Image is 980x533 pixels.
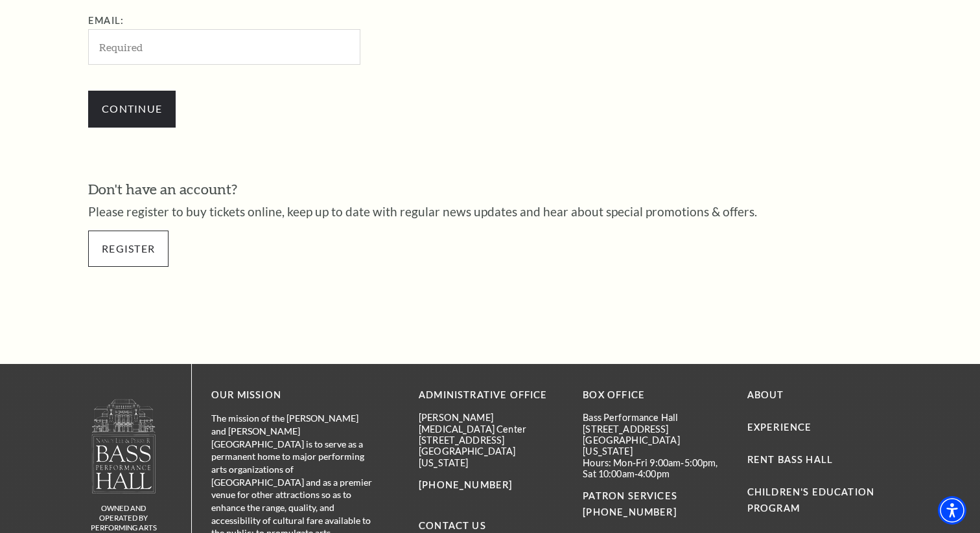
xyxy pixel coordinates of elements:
[88,205,892,218] p: Please register to buy tickets online, keep up to date with regular news updates and hear about s...
[419,446,563,468] p: [GEOGRAPHIC_DATA][US_STATE]
[583,424,727,435] p: [STREET_ADDRESS]
[583,457,727,480] p: Hours: Mon-Fri 9:00am-5:00pm, Sat 10:00am-4:00pm
[419,387,563,403] p: Administrative Office
[88,91,176,127] input: Submit button
[747,486,874,514] a: Children's Education Program
[88,231,169,267] a: Register
[419,435,563,446] p: [STREET_ADDRESS]
[747,454,833,465] a: Rent Bass Hall
[583,435,727,457] p: [GEOGRAPHIC_DATA][US_STATE]
[419,477,563,493] p: [PHONE_NUMBER]
[211,387,373,403] p: OUR MISSION
[419,412,563,435] p: [PERSON_NAME][MEDICAL_DATA] Center
[938,496,966,525] div: Accessibility Menu
[88,15,124,26] label: Email:
[583,412,727,423] p: Bass Performance Hall
[419,520,486,531] a: Contact Us
[583,387,727,403] p: BOX OFFICE
[747,422,812,433] a: Experience
[583,488,727,521] p: PATRON SERVICES [PHONE_NUMBER]
[747,389,784,400] a: About
[88,29,360,65] input: Required
[88,179,892,199] h3: Don't have an account?
[91,398,157,493] img: owned and operated by Performing Arts Fort Worth, A NOT-FOR-PROFIT 501(C)3 ORGANIZATION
